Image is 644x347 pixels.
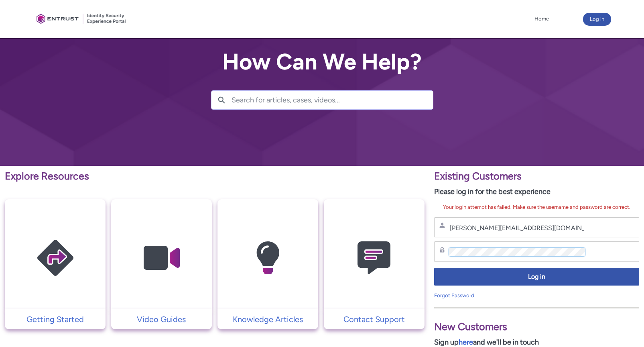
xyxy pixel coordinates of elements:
img: Contact Support [336,215,412,301]
input: Username [449,224,585,232]
iframe: Qualified Messenger [607,310,644,347]
a: Forgot Password [434,292,474,298]
h2: How Can We Help? [211,49,433,74]
a: Contact Support [324,313,425,325]
input: Search for articles, cases, videos... [232,91,433,109]
p: Getting Started [9,313,102,325]
p: Video Guides [115,313,208,325]
img: Knowledge Articles [230,215,306,301]
p: New Customers [434,319,639,335]
button: Log in [434,268,639,286]
a: here [459,338,473,347]
p: Knowledge Articles [221,313,314,325]
a: Home [532,13,551,25]
a: Video Guides [111,313,212,325]
img: Video Guides [123,215,199,301]
img: Getting Started [17,215,93,301]
p: Existing Customers [434,169,639,184]
a: Getting Started [5,313,106,325]
div: Your login attempt has failed. Make sure the username and password are correct. [434,203,639,211]
span: Log in [439,272,634,282]
button: Log in [583,13,611,26]
p: Explore Resources [5,169,425,184]
a: Knowledge Articles [217,313,318,325]
p: Please log in for the best experience [434,186,639,197]
button: Search [211,91,232,109]
p: Contact Support [328,313,421,325]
